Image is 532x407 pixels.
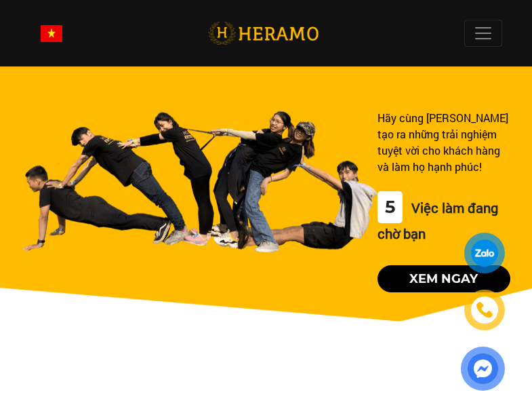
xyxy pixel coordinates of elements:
img: phone-icon [477,303,493,317]
img: banner [22,110,377,253]
button: Xem ngay [377,265,510,292]
div: 5 [377,191,403,223]
div: Hãy cùng [PERSON_NAME] tạo ra những trải nghiệm tuyệt vời cho khách hàng và làm họ hạnh phúc! [377,110,510,175]
img: logo [208,20,319,47]
img: vn-flag.png [41,25,62,42]
a: phone-icon [466,292,503,328]
span: Việc làm đang chờ bạn [377,199,498,242]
